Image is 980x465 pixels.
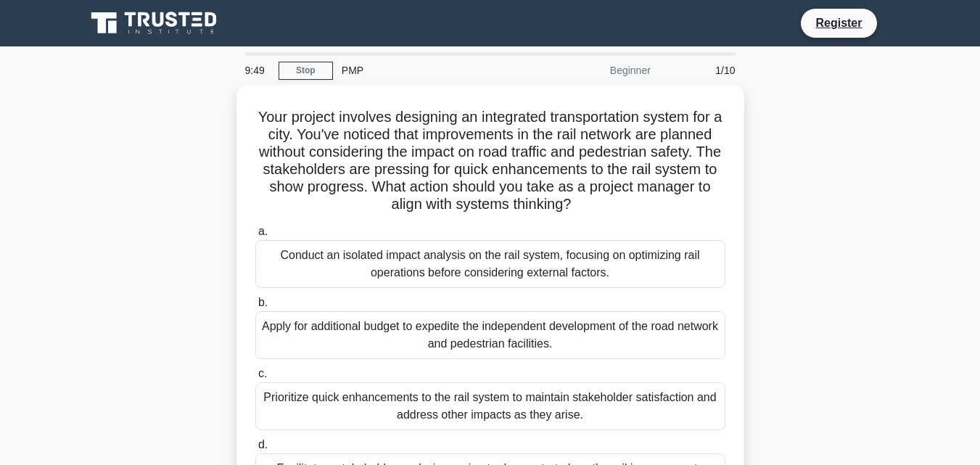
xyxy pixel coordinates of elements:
span: c. [258,367,267,379]
div: Apply for additional budget to expedite the independent development of the road network and pedes... [255,311,725,359]
div: 1/10 [659,56,744,85]
div: PMP [333,56,532,85]
div: 9:49 [236,56,279,85]
span: a. [258,225,268,237]
div: Beginner [532,56,659,85]
span: b. [258,296,268,308]
div: Prioritize quick enhancements to the rail system to maintain stakeholder satisfaction and address... [255,382,725,430]
a: Stop [279,62,333,80]
a: Register [807,14,870,32]
h5: Your project involves designing an integrated transportation system for a city. You've noticed th... [254,108,727,214]
span: d. [258,438,268,450]
div: Conduct an isolated impact analysis on the rail system, focusing on optimizing rail operations be... [255,240,725,288]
